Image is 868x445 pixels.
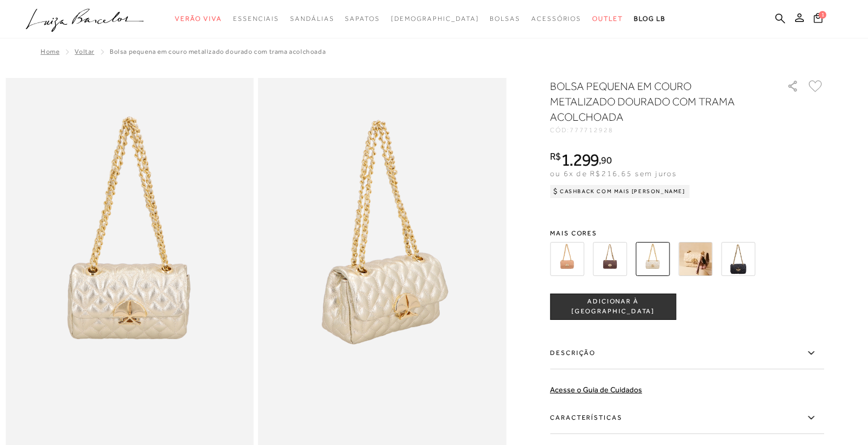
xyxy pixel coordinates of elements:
span: Verão Viva [175,15,222,22]
a: noSubCategoriesText [391,9,479,29]
i: , [599,155,611,165]
a: Acesse o Guia de Cuidados [550,385,642,394]
img: BOLSA PEQUENA EM COURO NATA COM TRAMA ACOLCHOADA [678,242,712,276]
a: Home [41,48,59,55]
a: categoryNavScreenReaderText [233,9,279,29]
img: BOLSA PEQUENA EM COURO BEGE BLUSH COM TRAMA ACOLCHOADA [550,242,584,276]
img: BOLSA PEQUENA EM COURO METALIZADO DOURADO COM TRAMA ACOLCHOADA [636,242,670,276]
span: BOLSA PEQUENA EM COURO METALIZADO DOURADO COM TRAMA ACOLCHOADA [110,48,326,55]
span: ou 6x de R$216,65 sem juros [550,169,677,178]
span: 90 [601,154,611,166]
a: categoryNavScreenReaderText [345,9,379,29]
span: BLOG LB [634,15,666,22]
a: Voltar [75,48,94,55]
span: Acessórios [531,15,581,22]
a: BLOG LB [634,9,666,29]
label: Características [550,402,824,434]
a: categoryNavScreenReaderText [531,9,581,29]
button: 1 [810,12,826,27]
span: 1.299 [561,150,599,170]
a: categoryNavScreenReaderText [175,9,222,29]
a: categoryNavScreenReaderText [490,9,520,29]
div: Cashback com Mais [PERSON_NAME] [550,185,690,198]
button: ADICIONAR À [GEOGRAPHIC_DATA] [550,294,676,320]
span: 1 [819,11,826,19]
div: CÓD: [550,127,769,133]
a: categoryNavScreenReaderText [290,9,334,29]
span: [DEMOGRAPHIC_DATA] [391,15,479,22]
i: R$ [550,151,561,161]
span: ADICIONAR À [GEOGRAPHIC_DATA] [551,297,676,316]
span: Sandálias [290,15,334,22]
span: Outlet [592,15,623,22]
span: Mais cores [550,230,824,236]
img: BOLSA PEQUENA EM COURO PRETO COM TRAMA ACOLCHOADA [721,242,755,276]
h1: BOLSA PEQUENA EM COURO METALIZADO DOURADO COM TRAMA ACOLCHOADA [550,78,756,125]
span: 777712928 [570,126,614,134]
img: BOLSA PEQUENA EM COURO CAFÉ COM TRAMA ACOLCHOADA [593,242,627,276]
label: Descrição [550,337,824,369]
span: Bolsas [490,15,520,22]
span: Sapatos [345,15,379,22]
span: Essenciais [233,15,279,22]
a: categoryNavScreenReaderText [592,9,623,29]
